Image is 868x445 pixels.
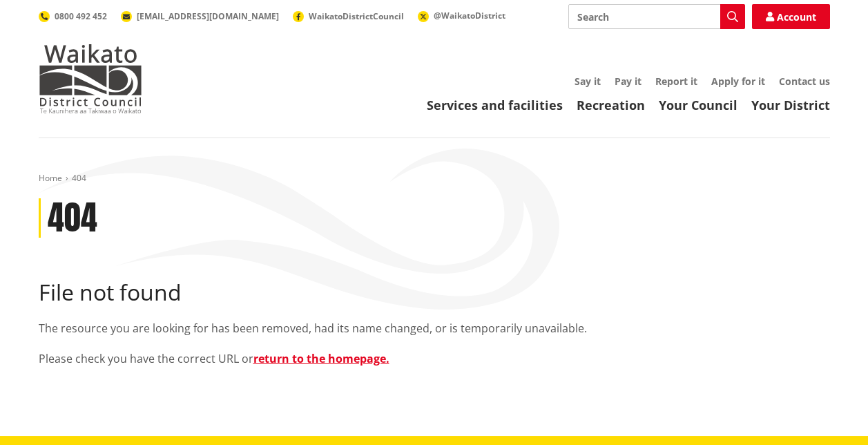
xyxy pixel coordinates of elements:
[615,75,642,88] a: Pay it
[72,172,86,184] span: 404
[253,351,389,366] a: return to the homepage.
[568,4,745,29] input: Search input
[293,10,404,22] a: WaikatoDistrictCouncil
[121,10,279,22] a: [EMAIL_ADDRESS][DOMAIN_NAME]
[434,10,505,21] span: @WaikatoDistrict
[711,75,765,88] a: Apply for it
[418,10,505,21] a: @WaikatoDistrict
[39,10,107,22] a: 0800 492 452
[427,97,563,113] a: Services and facilities
[39,279,830,305] h2: File not found
[55,10,107,22] span: 0800 492 452
[39,44,142,113] img: Waikato District Council - Te Kaunihera aa Takiwaa o Waikato
[655,75,697,88] a: Report it
[39,350,830,367] p: Please check you have the correct URL or
[137,10,279,22] span: [EMAIL_ADDRESS][DOMAIN_NAME]
[39,173,830,184] nav: breadcrumb
[751,97,830,113] a: Your District
[779,75,830,88] a: Contact us
[39,320,830,337] p: The resource you are looking for has been removed, had its name changed, or is temporarily unavai...
[48,198,97,238] h1: 404
[575,75,601,88] a: Say it
[752,4,830,29] a: Account
[659,97,737,113] a: Your Council
[577,97,645,113] a: Recreation
[39,172,62,184] a: Home
[309,10,404,22] span: WaikatoDistrictCouncil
